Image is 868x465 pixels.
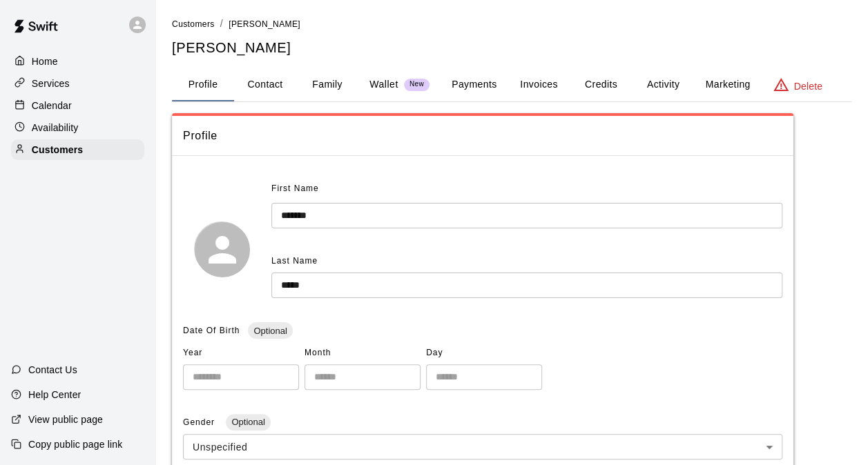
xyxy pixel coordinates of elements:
[32,143,83,157] p: Customers
[271,256,318,266] span: Last Name
[305,342,421,364] span: Month
[296,68,358,101] button: Family
[28,363,77,377] p: Contact Us
[172,68,851,101] div: basic tabs example
[11,139,144,160] a: Customers
[32,99,72,112] p: Calendar
[172,18,215,29] a: Customers
[183,127,782,145] span: Profile
[183,434,782,459] div: Unspecified
[570,68,632,101] button: Credits
[183,342,299,364] span: Year
[183,326,240,335] span: Date Of Birth
[234,68,296,101] button: Contact
[694,68,761,101] button: Marketing
[11,73,144,94] a: Services
[220,17,223,31] li: /
[172,17,851,32] nav: breadcrumb
[11,95,144,116] a: Calendar
[32,55,58,68] p: Home
[28,437,122,451] p: Copy public page link
[28,388,81,402] p: Help Center
[248,326,292,336] span: Optional
[32,121,79,135] p: Availability
[229,19,300,29] span: [PERSON_NAME]
[11,117,144,138] a: Availability
[172,68,234,101] button: Profile
[369,77,398,92] p: Wallet
[226,417,270,427] span: Optional
[508,68,570,101] button: Invoices
[794,79,822,93] p: Delete
[441,68,508,101] button: Payments
[632,68,694,101] button: Activity
[183,417,218,427] span: Gender
[404,80,430,89] span: New
[28,413,103,426] p: View public page
[11,51,144,72] a: Home
[172,19,215,29] span: Customers
[426,342,542,364] span: Day
[172,39,851,57] h5: [PERSON_NAME]
[32,77,70,90] p: Services
[271,178,319,200] span: First Name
